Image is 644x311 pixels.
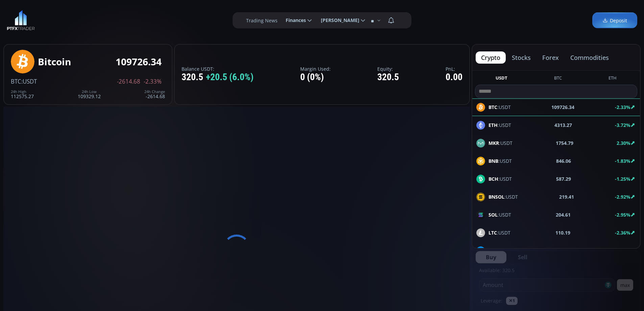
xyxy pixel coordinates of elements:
b: -2.99% [615,247,630,254]
div: 0.00 [446,72,462,83]
b: -2.92% [615,194,630,200]
div: 24h High [11,90,34,94]
b: 219.41 [559,193,574,200]
label: Margin Used: [300,66,331,71]
label: Trading News [246,17,278,24]
b: LTC [488,229,497,236]
div: 320.5 [377,72,399,83]
div: 112575.27 [11,90,34,99]
b: 846.06 [556,157,571,164]
a: Deposit [592,13,637,28]
b: MKR [488,140,499,146]
span: :USDT [488,139,512,147]
span: :USDT [488,121,511,129]
div: 109329.12 [78,90,101,99]
span: +20.5 (6.0%) [206,72,254,83]
b: BCH [488,176,498,182]
b: -2.36% [615,229,630,236]
div: 24h Change [144,90,165,94]
b: 23.33 [559,247,571,254]
span: Finances [281,14,306,27]
button: ETH [606,75,619,83]
b: 1754.79 [556,139,573,147]
img: LOGO [7,10,35,30]
label: Balance USDT: [182,66,254,71]
span: -2614.68 [117,79,140,85]
b: 4313.27 [554,121,572,129]
div: -2614.68 [144,90,165,99]
div: 0 (0%) [300,72,331,83]
span: :USDT [488,229,510,236]
label: PnL: [446,66,462,71]
b: BNSOL [488,194,504,200]
b: 587.29 [556,175,571,182]
button: forex [537,51,564,64]
b: 110.19 [555,229,570,236]
span: :USDT [21,77,37,85]
b: 204.61 [556,211,571,218]
span: :USDT [488,157,512,164]
button: USDT [493,75,510,83]
b: -3.72% [615,122,630,128]
button: commodities [565,51,614,64]
div: Bitcoin [38,57,71,67]
span: :USDT [488,175,512,182]
b: ETH [488,122,498,128]
button: stocks [506,51,536,64]
b: BNB [488,158,498,164]
b: SOL [488,212,498,218]
b: 2.30% [617,140,630,146]
span: :USDT [488,193,518,200]
div: 24h Low [78,90,101,94]
b: -2.95% [615,212,630,218]
b: -1.25% [615,176,630,182]
div: 320.5 [182,72,254,83]
div: 109726.34 [116,57,162,67]
button: crypto [476,51,506,64]
span: :USDT [488,211,511,218]
b: DASH [488,247,502,254]
span: Deposit [602,17,627,24]
span: -2.33% [144,79,162,85]
b: -1.83% [615,158,630,164]
span: BTC [11,77,21,85]
span: [PERSON_NAME] [316,14,359,27]
span: :USDT [488,247,515,254]
button: BTC [551,75,565,83]
label: Equity: [377,66,399,71]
